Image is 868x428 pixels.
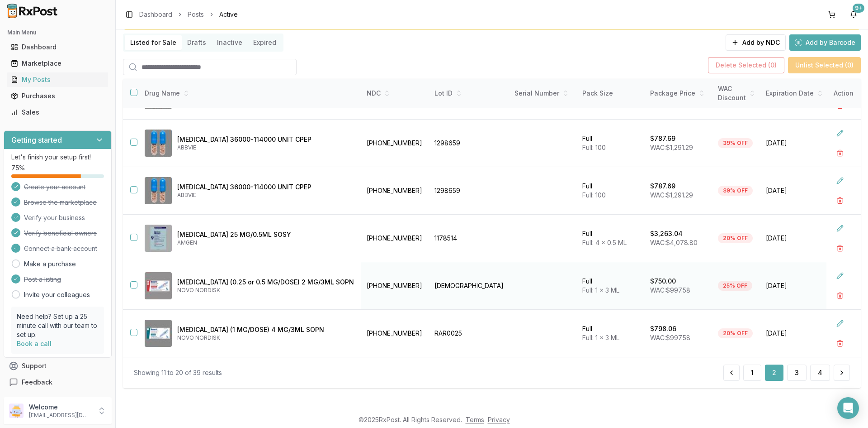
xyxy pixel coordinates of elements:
a: Terms [466,416,484,423]
div: Expiration Date [766,89,823,98]
td: [PHONE_NUMBER] [361,310,429,357]
p: Welcome [29,403,92,412]
div: 20% OFF [718,233,753,243]
button: 9+ [846,7,861,22]
a: 4 [810,365,830,381]
div: Sales [11,108,104,117]
button: 2 [765,365,783,381]
img: Ozempic (1 MG/DOSE) 4 MG/3ML SOPN [145,320,172,347]
a: Dashboard [139,10,172,19]
span: WAC: $997.58 [650,286,690,294]
td: Full [577,167,645,215]
p: [MEDICAL_DATA] 36000-114000 UNIT CPEP [177,183,354,192]
div: 39% OFF [718,186,753,196]
p: NOVO NORDISK [177,334,354,341]
span: [DATE] [766,139,823,148]
span: Full: 4 x 0.5 ML [582,239,627,246]
td: [PHONE_NUMBER] [361,262,429,310]
div: 20% OFF [718,328,753,338]
span: WAC: $4,078.80 [650,239,698,246]
button: Purchases [4,89,112,103]
img: Enbrel 25 MG/0.5ML SOSY [145,225,172,252]
div: 9+ [853,4,864,13]
p: ABBVIE [177,144,354,151]
p: $3,263.04 [650,229,683,238]
span: Full: 100 [582,191,606,199]
p: [MEDICAL_DATA] 25 MG/0.5ML SOSY [177,230,354,239]
th: Pack Size [577,79,645,108]
td: 1298659 [429,120,509,167]
span: Connect a bank account [24,244,97,253]
div: Showing 11 to 20 of 39 results [134,368,222,377]
button: Edit [832,268,848,284]
button: Delete [832,335,848,351]
span: [DATE] [766,329,823,338]
td: Full [577,215,645,262]
div: Open Intercom Messenger [837,397,859,419]
a: Dashboard [7,39,108,55]
span: 75 % [11,164,25,173]
img: Creon 36000-114000 UNIT CPEP [145,130,172,157]
span: Verify your business [24,213,85,222]
a: Privacy [488,416,510,423]
button: 1 [743,365,761,381]
button: Feedback [4,374,112,390]
p: [MEDICAL_DATA] (1 MG/DOSE) 4 MG/3ML SOPN [177,325,354,334]
div: Lot ID [434,89,504,98]
p: AMGEN [177,239,354,246]
button: Inactive [212,35,248,50]
button: Sales [4,105,112,120]
button: Edit [832,315,848,332]
a: Make a purchase [24,260,76,269]
div: My Posts [11,75,104,84]
p: Let's finish your setup first! [11,153,104,162]
p: $750.00 [650,277,676,286]
td: RAR0025 [429,310,509,357]
a: My Posts [7,72,108,88]
div: 39% OFF [718,138,753,148]
button: Edit [832,220,848,236]
button: Edit [832,125,848,141]
h2: Main Menu [7,29,108,36]
img: RxPost Logo [4,4,61,18]
button: Dashboard [4,40,112,54]
button: Expired [248,35,282,50]
div: Dashboard [11,43,104,52]
p: [MEDICAL_DATA] 36000-114000 UNIT CPEP [177,135,354,144]
button: 3 [787,365,807,381]
button: Delete [832,145,848,161]
span: Browse the marketplace [24,198,97,207]
button: Support [4,358,112,374]
span: Active [219,10,238,19]
button: Edit [832,173,848,189]
td: [PHONE_NUMBER] [361,167,429,215]
div: Package Price [650,89,707,98]
td: 1298659 [429,167,509,215]
span: Verify beneficial owners [24,229,97,238]
span: Full: 100 [582,144,606,151]
div: Drug Name [145,89,354,98]
p: Need help? Set up a 25 minute call with our team to set up. [17,312,99,339]
span: Full: 1 x 3 ML [582,286,619,294]
div: Purchases [11,91,104,101]
span: Post a listing [24,275,61,284]
button: Add by Barcode [789,34,861,51]
nav: breadcrumb [139,10,238,19]
a: Purchases [7,88,108,104]
span: [DATE] [766,281,823,290]
td: [PHONE_NUMBER] [361,120,429,167]
th: Action [826,79,861,108]
a: Sales [7,104,108,120]
img: Ozempic (0.25 or 0.5 MG/DOSE) 2 MG/3ML SOPN [145,272,172,299]
button: Add by NDC [726,34,786,51]
span: [DATE] [766,186,823,195]
button: Listed for Sale [125,35,182,50]
p: $787.69 [650,134,675,143]
h3: Getting started [11,135,62,145]
button: Marketplace [4,56,112,71]
span: Create your account [24,183,85,192]
p: NOVO NORDISK [177,287,354,294]
div: WAC Discount [718,84,755,102]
